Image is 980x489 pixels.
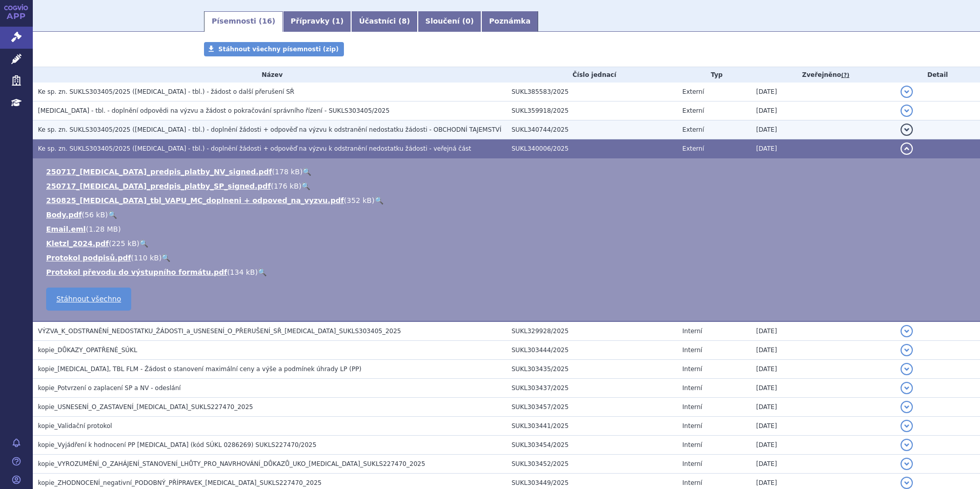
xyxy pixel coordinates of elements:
[506,360,677,379] td: SUKL303435/2025
[46,195,970,206] li: ( )
[89,225,118,233] span: 1.28 MB
[33,67,506,83] th: Název
[38,403,253,411] span: kopie_USNESENÍ_O_ZASTAVENÍ_EVRYSDI_SUKLS227470_2025
[346,196,372,205] span: 352 kB
[506,120,677,139] td: SUKL340744/2025
[139,239,148,248] a: 🔍
[402,17,407,25] span: 8
[901,105,913,117] button: detail
[901,363,913,375] button: detail
[682,384,702,392] span: Interní
[38,422,112,430] span: kopie_Validační protokol
[506,101,677,120] td: SUKL359918/2025
[682,479,702,486] span: Interní
[38,479,321,486] span: kopie_ZHODNOCENÍ_negativní_PODOBNÝ_PŘÍPRAVEK_EVRYSDI_SUKLS227470_2025
[465,17,471,25] span: 0
[682,365,702,373] span: Interní
[506,321,677,341] td: SUKL329928/2025
[38,145,471,152] span: Ke sp. zn. SUKLS303405/2025 (EVRYSDI - tbl.) - doplnění žádosti + odpověď na výzvu k odstranění n...
[506,455,677,474] td: SUKL303452/2025
[751,417,895,436] td: [DATE]
[258,268,267,276] a: 🔍
[46,225,86,233] a: Email.eml
[677,67,751,83] th: Typ
[85,211,105,219] span: 56 kB
[418,11,481,32] a: Sloučení (0)
[901,382,913,394] button: detail
[38,441,316,449] span: kopie_Vyjádření k hodnocení PP EVRYSDI (kód SÚKL 0286269) SUKLS227470/2025
[112,239,137,248] span: 225 kB
[895,67,980,83] th: Detail
[38,347,137,354] span: kopie_DŮKAZY_OPATŘENÉ_SÚKL
[46,254,131,262] a: Protokol podpisů.pdf
[751,360,895,379] td: [DATE]
[38,460,425,467] span: kopie_VYROZUMĚNÍ_O_ZAHÁJENÍ_STANOVENÍ_LHŮTY_PRO_NAVRHOVÁNÍ_DŮKAZŮ_UKO_EVRYSDI_SUKLS227470_2025
[682,88,704,95] span: Externí
[283,11,351,32] a: Přípravky (1)
[901,420,913,432] button: detail
[46,268,227,276] a: Protokol převodu do výstupního formátu.pdf
[46,239,109,248] a: Kletzl_2024.pdf
[38,365,361,373] span: kopie_EVRYSDI, TBL FLM - Žádost o stanovení maximální ceny a výše a podmínek úhrady LP (PP)
[841,72,849,79] abbr: (?)
[901,325,913,337] button: detail
[682,441,702,449] span: Interní
[682,107,704,114] span: Externí
[751,379,895,398] td: [DATE]
[751,455,895,474] td: [DATE]
[301,182,310,190] a: 🔍
[46,253,970,263] li: ( )
[901,439,913,451] button: detail
[46,196,344,205] a: 250825_[MEDICAL_DATA]_tbl_VAPU_MC_doplneni + odpoved_na_vyzvu.pdf
[351,11,417,32] a: Účastníci (8)
[46,211,82,219] a: Body.pdf
[682,145,704,152] span: Externí
[751,321,895,341] td: [DATE]
[682,328,702,335] span: Interní
[302,168,311,176] a: 🔍
[506,83,677,101] td: SUKL385583/2025
[262,17,272,25] span: 16
[682,460,702,467] span: Interní
[46,267,970,277] li: ( )
[38,88,294,95] span: Ke sp. zn. SUKLS303405/2025 (EVRYSDI - tbl.) - žádost o další přerušení SŘ
[901,458,913,470] button: detail
[751,67,895,83] th: Zveřejněno
[682,403,702,411] span: Interní
[751,120,895,139] td: [DATE]
[375,196,383,205] a: 🔍
[204,42,344,56] a: Stáhnout všechny písemnosti (zip)
[901,401,913,413] button: detail
[218,46,339,53] span: Stáhnout všechny písemnosti (zip)
[46,288,131,311] a: Stáhnout všechno
[161,254,170,262] a: 🔍
[506,379,677,398] td: SUKL303437/2025
[751,83,895,101] td: [DATE]
[751,341,895,360] td: [DATE]
[108,211,117,219] a: 🔍
[134,254,159,262] span: 110 kB
[901,86,913,98] button: detail
[274,182,299,190] span: 176 kB
[901,142,913,155] button: detail
[481,11,538,32] a: Poznámka
[506,67,677,83] th: Číslo jednací
[506,139,677,158] td: SUKL340006/2025
[46,182,271,190] a: 250717_[MEDICAL_DATA]_predpis_platby_SP_signed.pdf
[46,238,970,249] li: ( )
[46,224,970,234] li: ( )
[275,168,300,176] span: 178 kB
[901,344,913,356] button: detail
[38,126,501,133] span: Ke sp. zn. SUKLS303405/2025 (EVRYSDI - tbl.) - doplnění žádosti + odpověď na výzvu k odstranění n...
[46,181,970,191] li: ( )
[751,398,895,417] td: [DATE]
[682,347,702,354] span: Interní
[751,436,895,455] td: [DATE]
[901,124,913,136] button: detail
[38,107,390,114] span: EVRYSDI - tbl. - doplnění odpovědi na výzvu a žádost o pokračování správního řízení - SUKLS303405...
[46,210,970,220] li: ( )
[751,139,895,158] td: [DATE]
[682,126,704,133] span: Externí
[506,436,677,455] td: SUKL303454/2025
[204,11,283,32] a: Písemnosti (16)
